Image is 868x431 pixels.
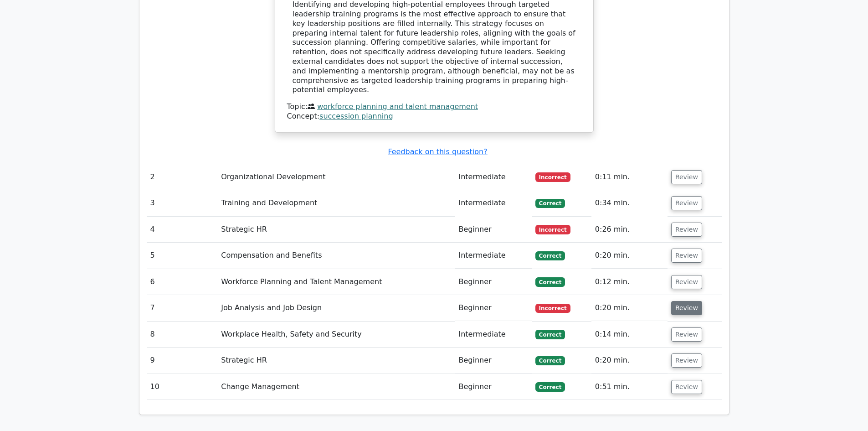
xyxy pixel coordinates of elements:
td: Intermediate [455,322,531,348]
td: 9 [147,348,218,374]
button: Review [671,170,702,184]
td: Workforce Planning and Talent Management [217,269,455,295]
span: Incorrect [535,172,570,182]
button: Review [671,249,702,263]
td: 0:14 min. [591,322,668,348]
td: 0:11 min. [591,164,668,190]
td: 0:20 min. [591,243,668,269]
td: 4 [147,217,218,243]
td: 0:12 min. [591,269,668,295]
span: Correct [535,277,565,286]
button: Review [671,327,702,342]
td: Intermediate [455,243,531,269]
td: 3 [147,190,218,216]
td: 10 [147,374,218,400]
td: Intermediate [455,164,531,190]
td: 0:26 min. [591,217,668,243]
td: Strategic HR [217,217,455,243]
td: Workplace Health, Safety and Security [217,322,455,348]
td: 0:51 min. [591,374,668,400]
span: Correct [535,199,565,208]
td: 6 [147,269,218,295]
a: succession planning [319,112,393,120]
button: Review [671,275,702,289]
td: Compensation and Benefits [217,243,455,269]
button: Review [671,380,702,394]
td: Organizational Development [217,164,455,190]
button: Review [671,223,702,237]
span: Correct [535,356,565,365]
td: 0:20 min. [591,295,668,321]
td: Beginner [455,217,531,243]
span: Correct [535,330,565,339]
td: Change Management [217,374,455,400]
div: Concept: [287,112,581,121]
td: Beginner [455,374,531,400]
td: Beginner [455,269,531,295]
td: Beginner [455,348,531,374]
td: Beginner [455,295,531,321]
button: Review [671,353,702,368]
td: 8 [147,322,218,348]
a: Feedback on this question? [388,147,487,156]
td: 0:34 min. [591,190,668,216]
td: Strategic HR [217,348,455,374]
td: 2 [147,164,218,190]
td: Intermediate [455,190,531,216]
span: Correct [535,251,565,260]
span: Incorrect [535,304,570,313]
button: Review [671,196,702,210]
td: Training and Development [217,190,455,216]
a: workforce planning and talent management [317,102,478,111]
span: Correct [535,382,565,391]
td: 5 [147,243,218,269]
button: Review [671,301,702,315]
div: Topic: [287,102,581,112]
span: Incorrect [535,225,570,234]
td: Job Analysis and Job Design [217,295,455,321]
td: 7 [147,295,218,321]
td: 0:20 min. [591,348,668,374]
